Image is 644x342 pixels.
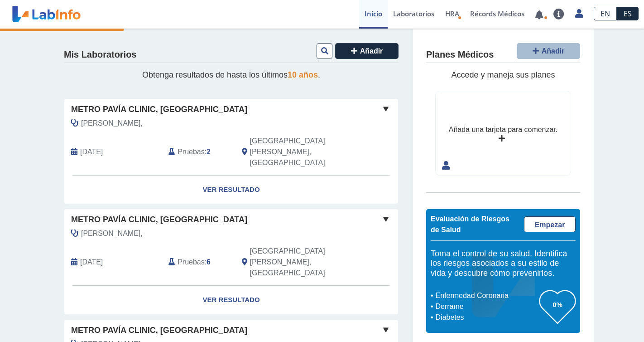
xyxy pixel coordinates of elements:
div: Añada una tarjeta para comenzar. [449,124,557,135]
h3: 0% [539,299,576,310]
a: EN [594,7,617,20]
span: Obtenga resultados de hasta los últimos . [142,70,320,79]
a: Ver Resultado [64,286,398,314]
span: Pruebas [178,257,204,268]
span: Metro Pavía Clinic, [GEOGRAPHIC_DATA] [71,214,247,226]
button: Añadir [517,43,580,59]
span: Rivera, [81,118,143,129]
li: Derrame [433,301,539,312]
b: 6 [207,258,211,266]
div: : [162,136,235,168]
span: HRA [445,9,459,18]
span: Añadir [542,47,565,55]
li: Enfermedad Coronaria [433,290,539,301]
b: 2 [207,148,211,156]
span: Rivera, [81,228,143,239]
span: San Juan, PR [250,136,350,168]
li: Diabetes [433,312,539,323]
h5: Toma el control de su salud. Identifica los riesgos asociados a su estilo de vida y descubre cómo... [431,249,576,278]
span: Añadir [360,47,383,55]
a: Ver Resultado [64,176,398,204]
span: Pruebas [178,147,204,157]
span: Accede y maneja sus planes [451,70,555,79]
span: Evaluación de Riesgos de Salud [431,215,509,234]
button: Añadir [335,43,399,59]
span: 10 años [288,70,318,79]
span: Metro Pavía Clinic, [GEOGRAPHIC_DATA] [71,103,247,116]
a: ES [617,7,639,20]
h4: Planes Médicos [426,49,494,60]
div: : [162,246,235,278]
span: 2025-08-26 [80,147,103,157]
span: Empezar [535,221,565,229]
h4: Mis Laboratorios [64,49,136,60]
span: Metro Pavía Clinic, [GEOGRAPHIC_DATA] [71,324,247,337]
span: 2025-06-11 [80,257,103,268]
span: San Juan, PR [250,246,350,278]
a: Empezar [524,216,576,232]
